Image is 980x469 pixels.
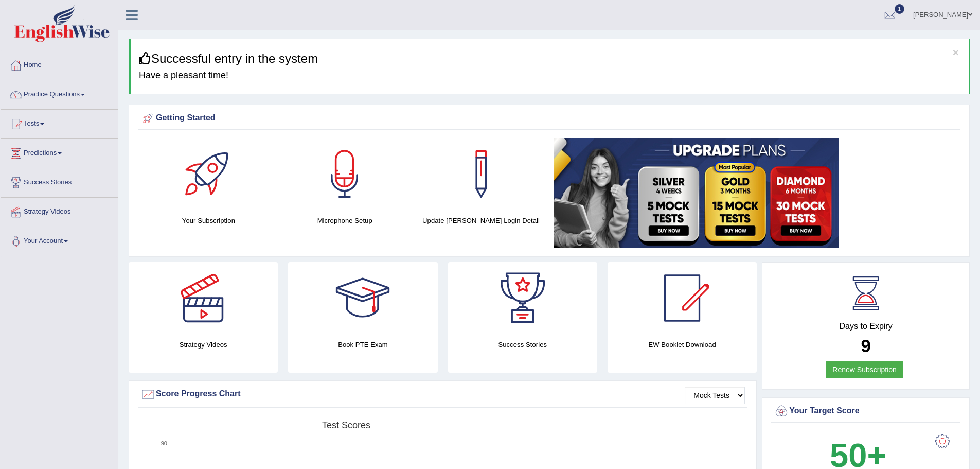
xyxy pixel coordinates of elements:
[282,215,408,226] h4: Microphone Setup
[953,47,959,58] button: ×
[418,215,544,226] h4: Update [PERSON_NAME] Login Detail
[774,322,958,331] h4: Days to Expiry
[554,138,839,248] img: small5.jpg
[1,80,118,106] a: Practice Questions
[448,339,597,350] h4: Success Stories
[129,339,278,350] h4: Strategy Videos
[1,139,118,165] a: Predictions
[140,111,958,126] div: Getting Started
[1,198,118,223] a: Strategy Videos
[774,404,958,419] div: Your Target Score
[608,339,757,350] h4: EW Booklet Download
[139,52,961,65] h3: Successful entry in the system
[1,227,118,253] a: Your Account
[140,387,745,402] div: Score Progress Chart
[826,361,903,378] a: Renew Subscription
[1,110,118,135] a: Tests
[161,440,167,446] text: 90
[139,71,961,81] h4: Have a pleasant time!
[1,51,118,77] a: Home
[1,168,118,194] a: Success Stories
[861,336,870,356] b: 9
[146,215,272,226] h4: Your Subscription
[288,339,437,350] h4: Book PTE Exam
[322,420,370,430] tspan: Test scores
[895,4,905,14] span: 1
